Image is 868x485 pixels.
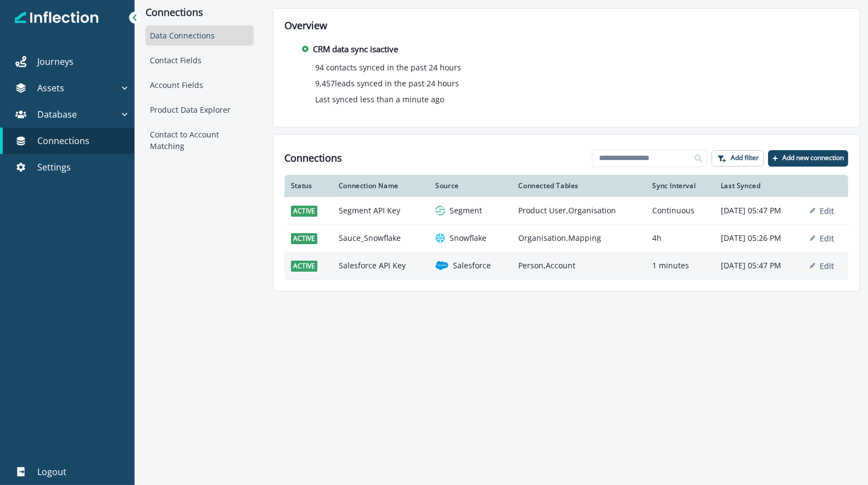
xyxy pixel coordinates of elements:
span: active [291,206,317,217]
p: Add new connection [782,154,844,162]
p: Last synced less than a minute ago [315,93,444,105]
a: activeSalesforce API KeysalesforceSalesforcePerson,Account1 minutes[DATE] 05:47 PMEdit [284,252,848,279]
h1: Connections [284,152,342,164]
a: activeSauce_SnowflakesnowflakeSnowflakeOrganisation,Mapping4h[DATE] 05:26 PMEdit [284,224,848,252]
td: Person,Account [512,252,646,279]
button: Edit [810,261,834,271]
p: Connections [37,134,89,147]
td: Continuous [646,197,714,224]
td: Segment API Key [332,197,429,224]
button: Edit [810,233,834,244]
div: Connection Name [339,181,422,190]
p: Edit [820,233,834,244]
p: Edit [820,261,834,271]
p: [DATE] 05:47 PM [721,260,797,271]
p: Snowflake [450,233,486,244]
div: Contact Fields [145,50,254,70]
span: active [291,261,317,272]
a: activeSegment API KeysegmentSegmentProduct User,OrganisationContinuous[DATE] 05:47 PMEdit [284,197,848,224]
td: Salesforce API Key [332,252,429,279]
div: Last Synced [721,181,797,190]
img: segment [435,206,445,216]
p: Salesforce [453,260,491,271]
p: 94 contacts synced in the past 24 hours [315,62,461,73]
td: Product User,Organisation [512,197,646,224]
td: Organisation,Mapping [512,224,646,252]
div: Product Data Explorer [145,100,254,120]
td: 4h [646,224,714,252]
h2: Overview [284,20,848,32]
div: Connected Tables [518,181,639,190]
div: Sync Interval [653,181,708,190]
div: Source [435,181,505,190]
p: Journeys [37,55,74,68]
div: Account Fields [145,75,254,95]
p: Settings [37,161,71,174]
button: Add new connection [768,150,848,167]
div: Contact to Account Matching [145,124,254,156]
p: Segment [450,205,482,216]
img: Inflection [15,10,99,25]
img: salesforce [435,259,449,272]
p: Assets [37,81,64,95]
p: Database [37,108,77,121]
p: Logout [37,465,66,478]
p: CRM data sync is active [313,43,398,56]
td: Sauce_Snowflake [332,224,429,252]
div: Data Connections [145,25,254,46]
p: [DATE] 05:26 PM [721,233,797,244]
p: Edit [820,206,834,216]
button: Edit [810,206,834,216]
span: active [291,233,317,244]
p: 9,457 leads synced in the past 24 hours [315,78,459,89]
img: snowflake [435,233,445,243]
p: [DATE] 05:47 PM [721,205,797,216]
div: Status [291,181,326,190]
button: Add filter [712,150,764,167]
p: Add filter [731,154,759,162]
td: 1 minutes [646,252,714,279]
p: Connections [145,7,254,19]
